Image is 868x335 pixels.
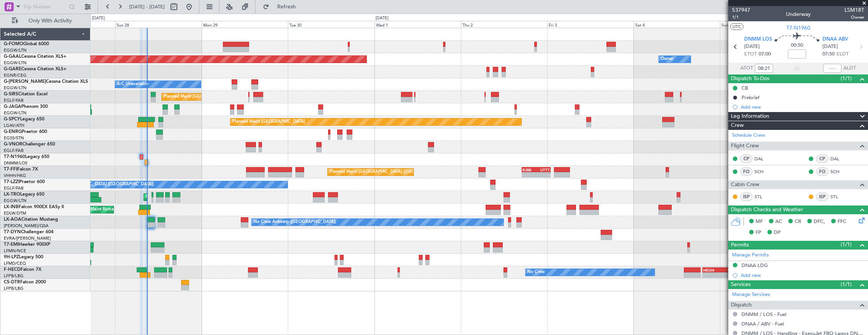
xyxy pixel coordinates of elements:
[4,192,20,197] span: LX-TRO
[117,79,148,90] div: A/C Unavailable
[4,173,26,179] a: VHHH/HKG
[816,193,829,201] div: ISP
[4,280,46,284] a: CS-DTRFalcon 2000
[4,255,43,259] a: 9H-LPZLegacy 500
[4,255,19,259] span: 9H-LPZ
[732,6,750,14] span: 537947
[830,193,847,200] a: STL
[146,191,265,203] div: Planned Maint [GEOGRAPHIC_DATA] ([GEOGRAPHIC_DATA])
[115,21,202,28] div: Sun 28
[741,104,864,110] div: Add new
[202,21,288,28] div: Mon 29
[4,79,46,84] span: G-[PERSON_NAME]
[720,21,806,28] div: Sun 5
[4,286,24,291] a: LFPB/LBG
[4,67,21,71] span: G-GARE
[4,142,55,147] a: G-VNORChallenger 650
[786,24,810,32] span: T7-N1960
[4,192,44,197] a: LX-TROLegacy 650
[823,64,841,73] input: --:--
[841,74,852,82] span: (1/1)
[731,112,769,121] span: Leg Information
[129,3,165,10] span: [DATE] - [DATE]
[4,230,54,234] a: T7-DYNChallenger 604
[4,42,49,46] a: G-FOMOGlobal 6000
[4,110,27,116] a: EGGW/LTN
[838,218,846,226] span: FFC
[4,54,66,59] a: G-GAALCessna Citation XLS+
[547,21,634,28] div: Fri 3
[661,54,674,65] div: Owner
[756,229,761,237] span: FP
[742,321,784,327] a: DNAA / ABV - Fuel
[795,218,801,226] span: CR
[791,42,803,49] span: 00:50
[4,242,50,247] a: T7-EMIHawker 900XP
[4,92,18,96] span: G-SIRS
[744,36,772,43] span: DNMM LOS
[330,166,449,178] div: Planned Maint [GEOGRAPHIC_DATA] ([GEOGRAPHIC_DATA])
[4,98,24,103] a: EGLF/FAB
[461,21,548,28] div: Thu 2
[731,301,752,310] span: Dispatch
[4,210,26,216] a: EDLW/DTM
[759,51,771,58] span: 07:00
[4,167,17,172] span: T7-FFI
[742,94,759,101] div: Prebrief
[740,65,753,72] span: ATOT
[822,43,838,51] span: [DATE]
[730,23,743,30] button: UTC
[742,85,748,91] div: CB
[841,280,852,288] span: (1/1)
[4,273,24,279] a: LFPB/LBG
[816,155,829,163] div: CP
[4,280,20,284] span: CS-DTR
[4,92,47,96] a: G-SIRSCitation Excel
[4,117,44,122] a: G-SPCYLegacy 650
[741,272,864,278] div: Add new
[844,6,864,14] span: LSM18T
[254,216,336,228] div: No Crew Antwerp ([GEOGRAPHIC_DATA])
[844,14,864,21] span: Owner
[4,155,49,159] a: T7-N1960Legacy 650
[4,242,19,247] span: T7-EMI
[4,47,27,53] a: EGGW/LTN
[731,205,803,214] span: Dispatch Checks and Weather
[836,51,849,58] span: ELDT
[23,1,67,13] input: Trip Number
[4,142,22,147] span: G-VNOR
[522,172,536,177] div: -
[4,130,22,134] span: G-ENRG
[731,74,769,83] span: Dispatch To-Dos
[775,218,782,226] span: AC
[841,240,852,248] span: (1/1)
[703,273,720,277] div: -
[4,180,45,184] a: T7-LZZIPraetor 600
[20,18,80,24] span: Only With Activity
[4,205,19,209] span: LX-INB
[4,261,26,266] a: LFMD/CEQ
[731,241,749,250] span: Permits
[4,223,49,229] a: [PERSON_NAME]/QSA
[4,180,19,184] span: T7-LZZI
[232,116,305,128] div: Planned Maint [GEOGRAPHIC_DATA]
[4,217,58,222] a: LX-AOACitation Mustang
[4,117,20,122] span: G-SPCY
[774,229,781,237] span: DP
[30,179,154,190] div: A/C Unavailable [GEOGRAPHIC_DATA] ([GEOGRAPHIC_DATA])
[732,132,765,139] a: Schedule Crew
[4,160,27,166] a: DNMM/LOS
[4,185,24,191] a: EGLF/FAB
[740,193,753,201] div: ISP
[721,268,738,272] div: WSSL
[4,67,66,71] a: G-GARECessna Citation XLS+
[4,104,48,109] a: G-JAGAPhenom 300
[703,268,720,272] div: HEGN
[92,15,105,22] div: [DATE]
[4,235,51,241] a: EVRA/[PERSON_NAME]
[4,123,24,128] a: LGAV/ATH
[271,4,303,9] span: Refresh
[4,104,21,109] span: G-JAGA
[822,36,848,43] span: DNAA ABV
[843,65,856,72] span: ALDT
